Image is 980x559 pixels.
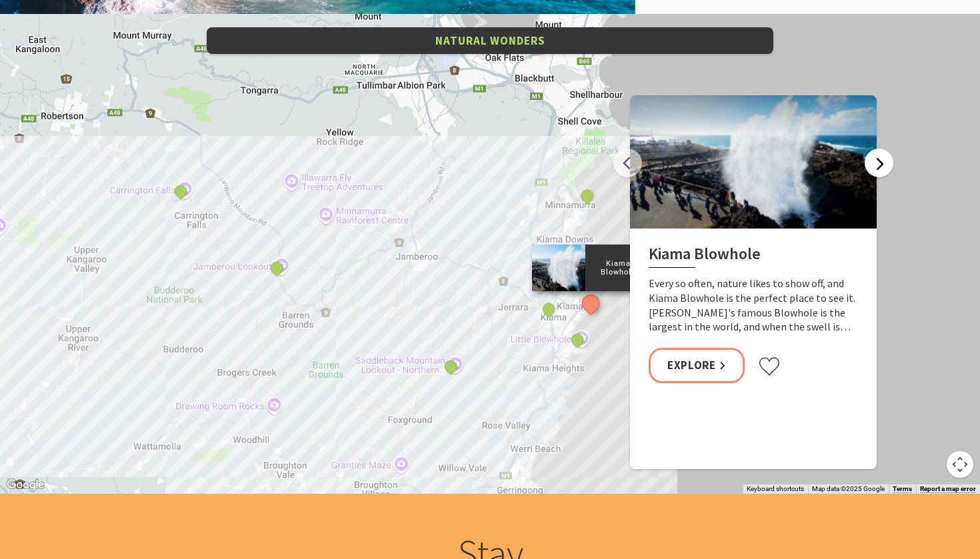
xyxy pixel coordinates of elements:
h2: Kiama Blowhole [649,245,858,269]
button: Previous [613,149,642,177]
button: Map camera controls [947,451,973,478]
button: See detail about Rangoon Island, Minnamurra [579,187,596,205]
button: Natural Wonders [207,27,773,55]
button: See detail about Kiama Coast Walk [540,300,557,318]
a: Open this area in Google Maps (opens a new window) [3,476,47,494]
span: Map data ©2025 Google [812,485,885,492]
a: Terms (opens in new tab) [893,485,912,493]
button: See detail about Jamberoo lookout [268,259,285,276]
button: Next [865,149,893,177]
button: Click to favourite Kiama Blowhole [758,356,781,376]
a: Explore [649,348,745,383]
button: See detail about Saddleback Mountain Lookout, Kiama [442,358,459,375]
p: Kiama Blowhole [585,257,652,279]
button: See detail about Carrington Falls, Budderoo National Park [172,183,189,200]
button: See detail about Kiama Blowhole [578,290,603,315]
button: Keyboard shortcuts [747,484,804,494]
button: See detail about Little Blowhole, Kiama [569,330,586,348]
p: Every so often, nature likes to show off, and Kiama Blowhole is the perfect place to see it. [PER... [649,277,858,334]
img: Google [3,476,47,494]
a: Report a map error [920,485,976,493]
